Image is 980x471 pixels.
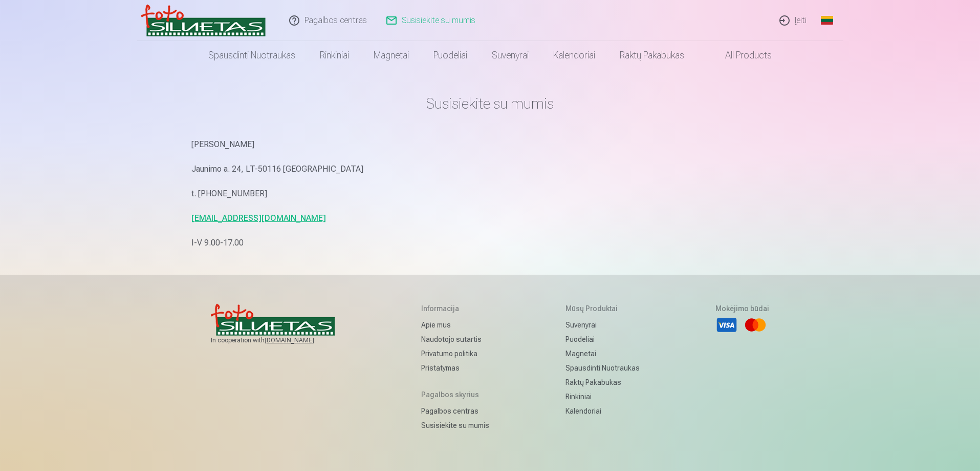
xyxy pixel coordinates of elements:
[565,318,640,332] a: Suvenyrai
[421,318,489,332] a: Apie mus
[421,390,489,400] h5: Pagalbos skyrius
[565,332,640,346] a: Puodeliai
[565,361,640,375] a: Spausdinti nuotraukas
[196,41,308,70] a: Spausdinti nuotraukas
[191,162,789,176] p: Jaunimo a. 24, LT-50116 [GEOGRAPHIC_DATA]
[421,303,489,314] h5: Informacija
[191,236,789,250] p: I-V 9.00-17.00
[191,187,789,201] p: t. [PHONE_NUMBER]
[565,346,640,361] a: Magnetai
[421,41,480,70] a: Puodeliai
[715,303,769,314] h5: Mokėjimo būdai
[480,41,541,70] a: Suvenyrai
[696,41,784,70] a: All products
[421,404,489,418] a: Pagalbos centras
[141,4,266,37] img: /v3
[421,418,489,433] a: Susisiekite su mumis
[565,303,640,314] h5: Mūsų produktai
[421,346,489,361] a: Privatumo politika
[565,390,640,404] a: Rinkiniai
[565,404,640,418] a: Kalendoriai
[191,213,326,223] a: [EMAIL_ADDRESS][DOMAIN_NAME]
[541,41,607,70] a: Kalendoriai
[607,41,696,70] a: Raktų pakabukas
[191,94,789,113] h1: Susisiekite su mumis
[715,314,738,336] li: Visa
[565,375,640,390] a: Raktų pakabukas
[191,137,789,152] p: [PERSON_NAME]
[421,361,489,375] a: Pristatymas
[744,314,767,336] li: Mastercard
[421,332,489,346] a: Naudotojo sutartis
[361,41,421,70] a: Magnetai
[308,41,361,70] a: Rinkiniai
[265,336,339,344] a: [DOMAIN_NAME]
[211,336,345,344] span: In cooperation with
